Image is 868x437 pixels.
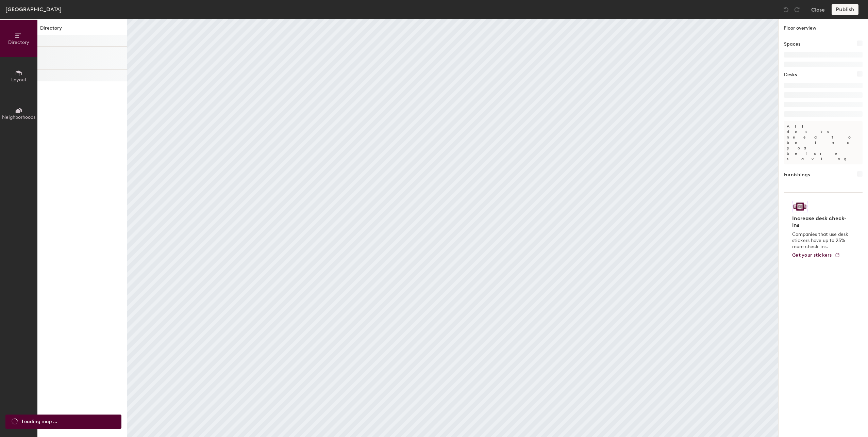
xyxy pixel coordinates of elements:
[8,39,29,45] span: Directory
[792,201,808,212] img: Sticker logo
[22,418,57,425] span: Loading map ...
[784,121,863,164] p: All desks need to be in a pod before saving
[783,6,789,13] img: Undo
[127,19,778,437] canvas: Map
[784,171,810,179] h1: Furnishings
[784,71,797,79] h1: Desks
[784,41,800,48] h1: Spaces
[792,215,850,229] h4: Increase desk check-ins
[11,77,27,83] span: Layout
[794,6,800,13] img: Redo
[792,253,840,258] a: Get your stickers
[2,114,35,120] span: Neighborhoods
[792,231,850,250] p: Companies that use desk stickers have up to 25% more check-ins.
[779,19,868,35] h1: Floor overview
[5,5,62,14] div: [GEOGRAPHIC_DATA]
[37,25,127,35] h1: Directory
[811,4,825,15] button: Close
[792,252,832,258] span: Get your stickers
